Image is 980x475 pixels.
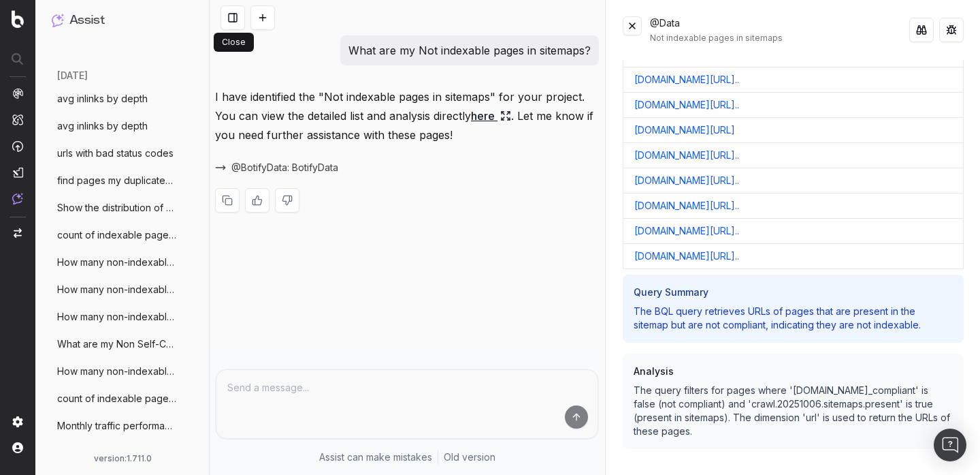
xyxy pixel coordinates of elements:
button: avg inlinks by depth [46,88,199,110]
span: Monthly traffic performance across devic [57,446,177,460]
img: Activation [12,140,23,152]
h3: Analysis [634,365,953,378]
span: What are my Non Self-Canonical? [57,337,177,351]
button: avg inlinks by depth [46,115,199,137]
img: Analytics [12,88,23,99]
h1: Assist [69,11,105,30]
span: How many non-indexables URLs do I have o [57,365,177,378]
span: [DATE] [57,69,88,82]
p: What are my Not indexable pages in sitemaps? [348,41,591,60]
img: Assist [12,193,23,204]
span: avg inlinks by depth [57,119,148,133]
button: count of indexable pages split by pagety [46,224,199,246]
button: Show the distribution of duplicate title [46,197,199,219]
span: How many non-indexables URLs do I have o [57,283,177,296]
a: [DOMAIN_NAME][URL].. [634,73,739,87]
button: urls with bad status codes [46,142,199,164]
div: Open Intercom Messenger [934,429,966,461]
img: My account [12,442,23,453]
div: version: 1.711.0 [52,453,193,464]
img: Assist [52,14,64,27]
button: Monthly traffic performance across devic [46,442,199,464]
button: How many non-indexables URLs do I have o [46,251,199,273]
button: Assist [52,11,193,30]
span: find pages my duplicates H1 [57,174,177,187]
button: @BotifyData: BotifyData [215,161,355,174]
p: Assist can make mistakes [319,450,432,464]
h3: Query Summary [634,286,953,299]
img: Studio [12,167,23,178]
a: [DOMAIN_NAME][URL].. [634,98,739,112]
a: [DOMAIN_NAME][URL].. [634,199,739,213]
button: How many non-indexables URLs do I have o [46,306,199,328]
img: Botify logo [12,10,24,28]
p: Close [222,37,246,48]
span: How many non-indexables URLs do I have o [57,310,177,324]
img: Intelligence [12,114,23,125]
button: find pages my duplicates H1 [46,170,199,191]
span: Show the distribution of duplicate title [57,201,177,215]
button: How many non-indexables URLs do I have o [46,279,199,301]
div: @Data [650,16,909,44]
button: What are my Non Self-Canonical? [46,333,199,355]
a: here [471,106,511,125]
button: Monthly traffic performance across devic [46,415,199,437]
span: count of indexable pages split by pagety [57,228,177,242]
div: Not indexable pages in sitemaps [650,33,909,44]
p: The query filters for pages where '[DOMAIN_NAME]_compliant' is false (not compliant) and 'crawl.2... [634,384,953,438]
a: [DOMAIN_NAME][URL] [634,123,735,137]
a: Old version [444,450,495,464]
span: urls with bad status codes [57,147,174,160]
img: Switch project [14,228,22,238]
a: [DOMAIN_NAME][URL].. [634,249,739,263]
a: [DOMAIN_NAME][URL].. [634,224,739,238]
button: How many non-indexables URLs do I have o [46,361,199,382]
p: I have identified the "Not indexable pages in sitemaps" for your project. You can view the detail... [215,87,599,144]
span: How many non-indexables URLs do I have o [57,256,177,269]
span: count of indexable pages split by pagety [57,392,177,405]
span: Monthly traffic performance across devic [57,419,177,433]
img: Setting [12,416,23,427]
a: [DOMAIN_NAME][URL].. [634,149,739,162]
span: avg inlinks by depth [57,92,148,106]
button: count of indexable pages split by pagety [46,388,199,410]
span: @BotifyData: BotifyData [231,161,338,174]
a: [DOMAIN_NAME][URL].. [634,174,739,187]
p: The BQL query retrieves URLs of pages that are present in the sitemap but are not compliant, indi... [634,305,953,332]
